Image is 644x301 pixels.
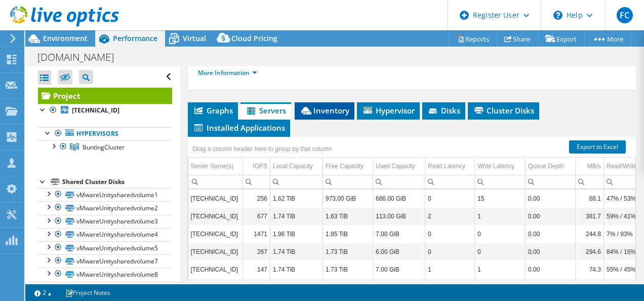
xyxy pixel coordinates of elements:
[526,225,576,243] td: Column Queue Depth, Value 0.00
[449,31,497,47] a: Reports
[38,140,172,154] a: BuntingCluster
[528,160,564,172] div: Queue Depth
[83,143,125,152] span: BuntingCluster
[38,201,172,214] a: vMwareUnitysharedvolume2
[270,260,323,278] td: Column Local Capacity, Value 1.74 TiB
[526,175,576,189] td: Column Queue Depth, Filter cell
[526,190,576,207] td: Column Queue Depth, Value 0.00
[553,11,562,20] svg: \n
[188,207,243,225] td: Column Server Name(s), Value 10.10.51.110
[270,175,323,189] td: Column Local Capacity, Filter cell
[326,160,364,172] div: Free Capacity
[190,142,335,156] div: Drag a column header here to group by that column
[323,225,373,243] td: Column Free Capacity, Value 1.95 TiB
[475,225,526,243] td: Column Write Latency, Value 0
[475,243,526,260] td: Column Write Latency, Value 0
[323,207,373,225] td: Column Free Capacity, Value 1.63 TiB
[270,190,323,207] td: Column Local Capacity, Value 1.62 TiB
[38,215,172,228] a: vMwareUnitysharedvolume3
[373,278,425,296] td: Column Used Capacity, Value 9.00 GiB
[587,160,601,172] div: MB/s
[576,207,604,225] td: Column MB/s, Value 381.7
[188,158,243,175] td: Server Name(s) Column
[300,105,349,116] span: Inventory
[576,175,604,189] td: Column MB/s, Filter cell
[526,207,576,225] td: Column Queue Depth, Value 0.00
[373,158,425,175] td: Used Capacity Column
[576,278,604,296] td: Column MB/s, Value 298.2
[188,190,243,207] td: Column Server Name(s), Value 10.10.51.111
[576,225,604,243] td: Column MB/s, Value 244.8
[113,33,157,43] span: Performance
[27,286,59,299] a: 2
[243,278,270,296] td: Column IOPS, Value 188
[243,243,270,260] td: Column IOPS, Value 267
[270,207,323,225] td: Column Local Capacity, Value 1.74 TiB
[475,158,526,175] td: Write Latency Column
[246,105,286,116] span: Servers
[576,158,604,175] td: MB/s Column
[425,190,475,207] td: Column Read Latency, Value 0
[425,278,475,296] td: Column Read Latency, Value 1
[38,254,172,268] a: vMwareUnitysharedvolume7
[373,190,425,207] td: Column Used Capacity, Value 686.00 GiB
[38,241,172,254] a: vMwareUnitysharedvolume5
[38,188,172,201] a: vMwareUnitysharedvolume1
[376,160,415,172] div: Used Capacity
[526,243,576,260] td: Column Queue Depth, Value 0.00
[243,175,270,189] td: Column IOPS, Filter cell
[273,160,313,172] div: Local Capacity
[72,106,119,115] b: [TECHNICAL_ID]
[188,175,243,189] td: Column Server Name(s), Filter cell
[38,268,172,281] a: vMwareUnitysharedvolume8
[188,225,243,243] td: Column Server Name(s), Value 10.10.51.115
[477,160,514,172] div: Write Latency
[617,7,633,23] span: FC
[538,31,585,47] a: Export
[526,260,576,278] td: Column Queue Depth, Value 0.00
[323,175,373,189] td: Column Free Capacity, Filter cell
[497,31,538,47] a: Share
[428,160,465,172] div: Read Latency
[243,190,270,207] td: Column IOPS, Value 256
[569,140,626,154] a: Export to Excel
[373,225,425,243] td: Column Used Capacity, Value 7.00 GiB
[373,207,425,225] td: Column Used Capacity, Value 113.00 GiB
[270,158,323,175] td: Local Capacity Column
[191,160,234,172] div: Server Name(s)
[270,225,323,243] td: Column Local Capacity, Value 1.96 TiB
[193,105,233,116] span: Graphs
[323,158,373,175] td: Free Capacity Column
[198,68,257,77] a: More Information
[576,190,604,207] td: Column MB/s, Value 68.1
[188,260,243,278] td: Column Server Name(s), Value 10.10.51.113
[373,243,425,260] td: Column Used Capacity, Value 6.00 GiB
[231,33,277,43] span: Cloud Pricing
[475,278,526,296] td: Column Write Latency, Value 12
[425,243,475,260] td: Column Read Latency, Value 0
[188,243,243,260] td: Column Server Name(s), Value 10.10.51.107
[323,278,373,296] td: Column Free Capacity, Value 1.73 TiB
[243,158,270,175] td: IOPS Column
[362,105,415,116] span: Hypervisor
[58,286,117,299] a: Project Notes
[584,31,631,47] a: More
[243,225,270,243] td: Column IOPS, Value 1471
[425,207,475,225] td: Column Read Latency, Value 2
[323,260,373,278] td: Column Free Capacity, Value 1.73 TiB
[38,88,172,104] a: Project
[373,175,425,189] td: Column Used Capacity, Filter cell
[323,190,373,207] td: Column Free Capacity, Value 973.00 GiB
[33,52,130,63] h1: [DOMAIN_NAME]
[38,127,172,140] a: Hypervisors
[243,207,270,225] td: Column IOPS, Value 677
[43,33,88,43] span: Environment
[475,207,526,225] td: Column Write Latency, Value 1
[188,278,243,296] td: Column Server Name(s), Value 10.10.51.119
[38,281,172,294] a: vMwareUnitysharedvolume6
[425,225,475,243] td: Column Read Latency, Value 0
[38,228,172,241] a: vMwareUnitysharedvolume4
[253,160,267,172] div: IOPS
[473,105,534,116] span: Cluster Disks
[243,260,270,278] td: Column IOPS, Value 147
